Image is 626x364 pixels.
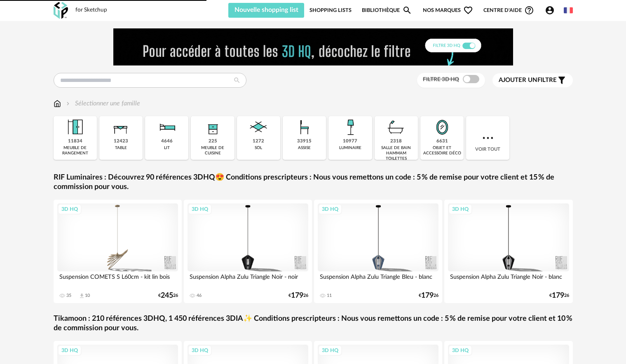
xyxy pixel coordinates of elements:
[524,5,534,15] span: Help Circle Outline icon
[54,314,573,334] a: Tikamoon : 210 références 3DHQ, 1 450 références 3DIA✨ Conditions prescripteurs : Nous vous remet...
[444,200,573,303] a: 3D HQ Suspension Alpha Zulu Triangle Noir - blanc €17926
[161,138,173,145] div: 4646
[448,345,472,356] div: 3D HQ
[291,293,303,299] span: 179
[298,145,311,151] div: assise
[377,145,415,161] div: salle de bain hammam toilettes
[234,7,298,13] span: Nouvelle shopping list
[423,77,459,82] span: Filtre 3D HQ
[253,138,264,145] div: 1272
[463,5,473,15] span: Heart Outline icon
[343,138,357,145] div: 10977
[564,6,573,15] img: fr
[431,116,453,138] img: Miroir.png
[110,116,132,138] img: Table.png
[85,293,90,299] div: 10
[161,293,173,299] span: 245
[293,116,316,138] img: Assise.png
[318,271,439,288] div: Suspension Alpha Zulu Triangle Bleu - blanc
[466,116,509,160] div: Voir tout
[545,5,555,15] span: Account Circle icon
[318,345,342,356] div: 3D HQ
[247,116,270,138] img: Sol.png
[75,7,107,14] div: for Sketchup
[184,200,312,303] a: 3D HQ Suspension Alpha Zulu Triangle Noir - noir 46 €17926
[423,145,461,156] div: objet et accessoire déco
[339,116,361,138] img: Luminaire.png
[188,345,212,356] div: 3D HQ
[65,99,71,108] img: svg+xml;base64,PHN2ZyB3aWR0aD0iMTYiIGhlaWdodD0iMTYiIHZpZXdCb3g9IjAgMCAxNiAxNiIgZmlsbD0ibm9uZSIgeG...
[113,28,513,65] img: FILTRE%20HQ%20NEW_V1%20(4).gif
[197,293,202,299] div: 46
[193,145,232,156] div: meuble de cuisine
[499,77,537,83] span: Ajouter un
[114,138,128,145] div: 12423
[557,75,567,85] span: Filter icon
[188,271,309,288] div: Suspension Alpha Zulu Triangle Noir - noir
[318,204,342,215] div: 3D HQ
[65,99,140,108] div: Sélectionner une famille
[492,73,573,87] button: Ajouter unfiltre Filter icon
[57,271,178,288] div: Suspension COMETS S L60cm - kit lin bois
[339,145,361,151] div: luminaire
[385,116,407,138] img: Salle%20de%20bain.png
[362,3,412,18] a: BibliothèqueMagnify icon
[54,173,573,192] a: RIF Luminaires : Découvrez 90 références 3DHQ😍 Conditions prescripteurs : Nous vous remettons un ...
[552,293,564,299] span: 179
[421,293,434,299] span: 179
[56,145,94,156] div: meuble de rangement
[54,2,68,19] img: OXP
[402,5,412,15] span: Magnify icon
[309,3,352,18] a: Shopping Lists
[209,138,217,145] div: 225
[79,293,85,299] span: Download icon
[54,99,61,108] img: svg+xml;base64,PHN2ZyB3aWR0aD0iMTYiIGhlaWdodD0iMTciIHZpZXdCb3g9IjAgMCAxNiAxNyIgZmlsbD0ibm9uZSIgeG...
[228,3,305,18] button: Nouvelle shopping list
[390,138,402,145] div: 2318
[423,3,473,18] span: Nos marques
[202,116,224,138] img: Rangement.png
[58,204,82,215] div: 3D HQ
[156,116,178,138] img: Literie.png
[483,5,534,15] span: Centre d'aideHelp Circle Outline icon
[327,293,332,299] div: 11
[549,293,569,299] div: € 26
[436,138,448,145] div: 6631
[419,293,438,299] div: € 26
[66,293,71,299] div: 35
[448,271,569,288] div: Suspension Alpha Zulu Triangle Noir - blanc
[58,345,82,356] div: 3D HQ
[499,76,557,84] span: filtre
[481,131,495,145] img: more.7b13dc1.svg
[314,200,443,303] a: 3D HQ Suspension Alpha Zulu Triangle Bleu - blanc 11 €17926
[68,138,82,145] div: 11834
[288,293,308,299] div: € 26
[54,200,182,303] a: 3D HQ Suspension COMETS S L60cm - kit lin bois 35 Download icon 10 €24526
[64,116,86,138] img: Meuble%20de%20rangement.png
[448,204,472,215] div: 3D HQ
[545,5,558,15] span: Account Circle icon
[297,138,312,145] div: 33915
[158,293,178,299] div: € 26
[115,145,127,151] div: table
[188,204,212,215] div: 3D HQ
[255,145,262,151] div: sol
[164,145,170,151] div: lit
